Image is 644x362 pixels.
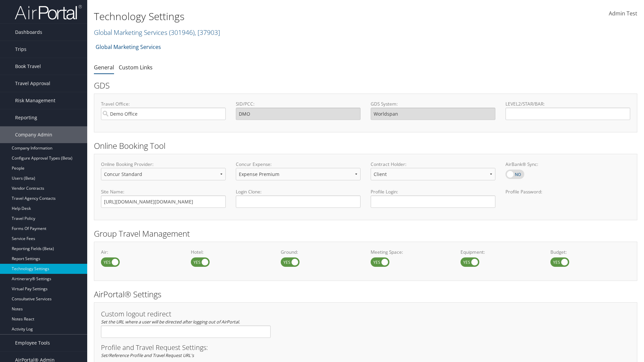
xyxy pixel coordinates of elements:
[195,28,220,37] span: , [ 37903 ]
[169,28,195,37] span: ( 301946 )
[371,195,495,208] input: Profile Login:
[550,249,630,255] label: Budget:
[15,335,50,351] span: Employee Tools
[609,10,637,17] span: Admin Test
[101,249,181,255] label: Air:
[15,126,52,143] span: Company Admin
[15,109,37,126] span: Reporting
[94,9,456,23] h1: Technology Settings
[191,249,271,255] label: Hotel:
[505,161,630,168] label: AirBank® Sync:
[96,40,161,54] a: Global Marketing Services
[119,64,153,71] a: Custom Links
[609,3,637,24] a: Admin Test
[94,140,637,152] h2: Online Booking Tool
[371,188,495,207] label: Profile Login:
[15,4,82,20] img: airportal-logo.png
[101,311,271,317] h3: Custom logout redirect
[15,92,55,109] span: Risk Management
[94,228,637,239] h2: Group Travel Management
[371,249,450,255] label: Meeting Space:
[94,80,632,91] h2: GDS
[15,58,41,75] span: Book Travel
[101,352,194,358] em: Set/Reference Profile and Travel Request URL's
[15,75,50,92] span: Travel Approval
[101,344,630,351] h3: Profile and Travel Request Settings:
[505,170,524,179] label: AirBank® Sync
[94,28,220,37] a: Global Marketing Services
[236,101,361,107] label: SID/PCC:
[461,249,540,255] label: Equipment:
[505,188,630,207] label: Profile Password:
[94,64,114,71] a: General
[15,24,42,41] span: Dashboards
[236,188,361,195] label: Login Clone:
[94,289,637,300] h2: AirPortal® Settings
[101,161,226,168] label: Online Booking Provider:
[281,249,361,255] label: Ground:
[101,188,226,195] label: Site Name:
[101,101,226,107] label: Travel Office:
[505,101,630,107] label: LEVEL2/STAR/BAR:
[236,161,361,168] label: Concur Expense:
[15,41,26,58] span: Trips
[101,319,240,325] em: Set the URL where a user will be directed after logging out of AirPortal.
[371,161,495,168] label: Contract Holder:
[371,101,495,107] label: GDS System:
